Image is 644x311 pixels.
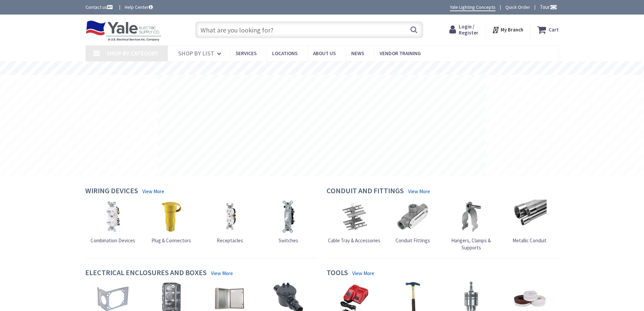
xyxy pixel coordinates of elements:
div: My Branch [492,24,523,36]
span: Locations [272,50,297,57]
span: Conduit Fittings [396,237,430,244]
img: Combination Devices [96,200,130,234]
strong: Cart [549,24,559,36]
a: Conduit Fittings Conduit Fittings [396,200,430,244]
a: Hangers, Clamps & Supports Hangers, Clamps & Supports [444,200,499,251]
span: Switches [279,237,298,244]
a: Help Center [125,4,153,10]
span: Hangers, Clamps & Supports [451,237,491,251]
span: Shop By List [178,49,214,57]
a: Quick Order [505,4,530,10]
a: Cart [537,24,559,36]
strong: My Branch [501,26,523,33]
img: Cable Tray & Accessories [337,200,371,234]
a: View More [142,188,164,195]
a: View More [352,270,374,277]
a: Login / Register [449,24,478,36]
h4: Electrical Enclosures and Boxes [85,268,207,278]
span: Tour [540,4,557,10]
span: About Us [313,50,336,57]
span: Shop By Category [106,49,158,57]
a: View More [211,270,233,277]
a: View More [408,188,430,195]
img: Hangers, Clamps & Supports [454,200,488,234]
span: Vendor Training [380,50,421,57]
h4: Conduit and Fittings [327,186,404,196]
a: Receptacles Receptacles [213,200,247,244]
img: Receptacles [213,200,247,234]
a: Switches Switches [271,200,305,244]
img: Metallic Conduit [513,200,547,234]
h4: Wiring Devices [85,186,138,196]
span: Cable Tray & Accessories [328,237,380,244]
h4: Tools [327,268,348,278]
a: Contact us [86,4,114,10]
span: Login / Register [459,23,478,36]
a: Metallic Conduit Metallic Conduit [512,200,547,244]
span: Services [236,50,257,57]
span: Receptacles [217,237,243,244]
img: Switches [271,200,305,234]
span: Plug & Connectors [151,237,191,244]
input: What are you looking for? [195,21,423,38]
a: Plug & Connectors Plug & Connectors [151,200,191,244]
span: Metallic Conduit [512,237,547,244]
a: Yale Lighting Concepts [450,4,496,11]
img: Yale Electric Supply Co. [86,20,162,41]
a: Combination Devices Combination Devices [91,200,135,244]
span: Combination Devices [91,237,135,244]
img: Conduit Fittings [396,200,430,234]
span: News [351,50,364,57]
a: Cable Tray & Accessories Cable Tray & Accessories [328,200,380,244]
img: Plug & Connectors [154,200,188,234]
